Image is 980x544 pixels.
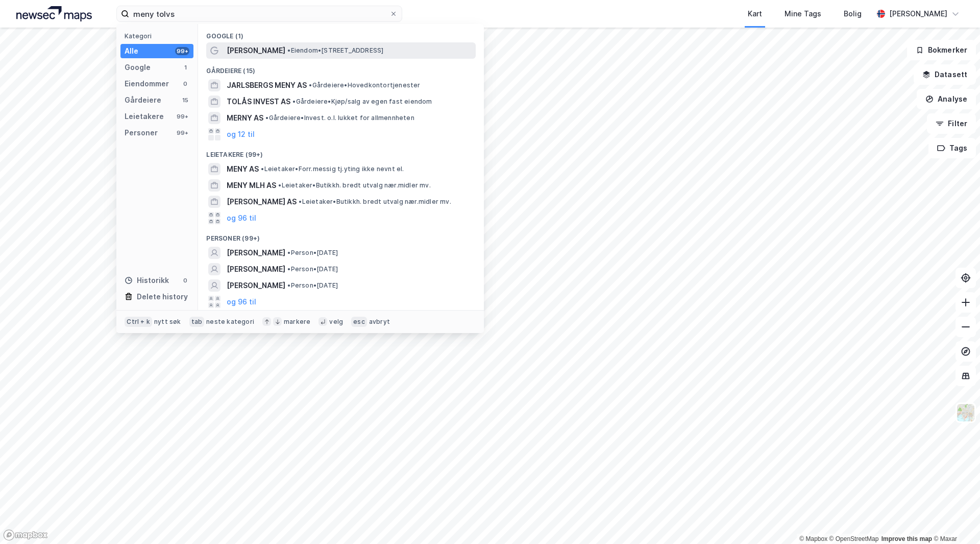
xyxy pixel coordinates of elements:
[956,403,975,422] img: Z
[125,110,164,123] div: Leietakere
[287,281,290,289] span: •
[287,249,290,256] span: •
[914,64,976,85] button: Datasett
[3,529,48,541] a: Mapbox homepage
[278,181,430,190] span: Leietaker • Butikkh. bredt utvalg nær.midler mv.
[287,249,338,257] span: Person • [DATE]
[16,6,92,21] img: logo.a4113a55bc3d86da70a041830d287a7e.svg
[125,317,152,327] div: Ctrl + k
[265,114,414,122] span: Gårdeiere • Invest. o.l. lukket for allmennheten
[129,6,389,21] input: Søk på adresse, matrikkel, gårdeiere, leietakere eller personer
[181,63,189,72] div: 1
[928,138,976,158] button: Tags
[907,40,976,60] button: Bokmerker
[799,535,827,542] a: Mapbox
[227,212,256,224] button: og 96 til
[227,247,285,259] span: [PERSON_NAME]
[181,80,189,88] div: 0
[227,279,285,292] span: [PERSON_NAME]
[287,281,338,290] span: Person • [DATE]
[287,265,290,273] span: •
[278,181,281,189] span: •
[175,112,189,121] div: 99+
[917,89,976,109] button: Analyse
[927,113,976,134] button: Filter
[198,59,484,77] div: Gårdeiere (15)
[889,8,947,20] div: [PERSON_NAME]
[299,198,302,205] span: •
[284,318,310,326] div: markere
[137,291,188,303] div: Delete history
[125,94,161,106] div: Gårdeiere
[189,317,205,327] div: tab
[125,45,138,57] div: Alle
[748,8,762,20] div: Kart
[287,46,383,55] span: Eiendom • [STREET_ADDRESS]
[227,163,259,175] span: MENY AS
[125,61,151,74] div: Google
[844,8,862,20] div: Bolig
[227,196,297,208] span: [PERSON_NAME] AS
[292,98,296,105] span: •
[369,318,390,326] div: avbryt
[785,8,821,20] div: Mine Tags
[198,226,484,245] div: Personer (99+)
[261,165,404,173] span: Leietaker • Forr.messig tj.yting ikke nevnt el.
[261,165,264,173] span: •
[227,96,290,108] span: TOLÅS INVEST AS
[181,96,189,104] div: 15
[227,79,307,91] span: JARLSBERGS MENY AS
[929,495,980,544] div: Kontrollprogram for chat
[227,263,285,275] span: [PERSON_NAME]
[929,495,980,544] iframe: Chat Widget
[309,81,420,89] span: Gårdeiere • Hovedkontortjenester
[125,274,169,287] div: Historikk
[829,535,879,542] a: OpenStreetMap
[175,47,189,55] div: 99+
[227,112,263,124] span: MERNY AS
[227,128,255,140] button: og 12 til
[154,318,181,326] div: nytt søk
[198,143,484,161] div: Leietakere (99+)
[125,32,193,40] div: Kategori
[351,317,367,327] div: esc
[299,198,451,206] span: Leietaker • Butikkh. bredt utvalg nær.midler mv.
[287,265,338,273] span: Person • [DATE]
[227,296,256,308] button: og 96 til
[292,98,432,106] span: Gårdeiere • Kjøp/salg av egen fast eiendom
[125,127,158,139] div: Personer
[181,276,189,285] div: 0
[265,114,268,122] span: •
[287,46,290,54] span: •
[309,81,312,89] span: •
[125,78,169,90] div: Eiendommer
[175,129,189,137] div: 99+
[227,179,276,192] span: MENY MLH AS
[329,318,343,326] div: velg
[881,535,932,542] a: Improve this map
[227,44,285,57] span: [PERSON_NAME]
[206,318,254,326] div: neste kategori
[198,24,484,42] div: Google (1)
